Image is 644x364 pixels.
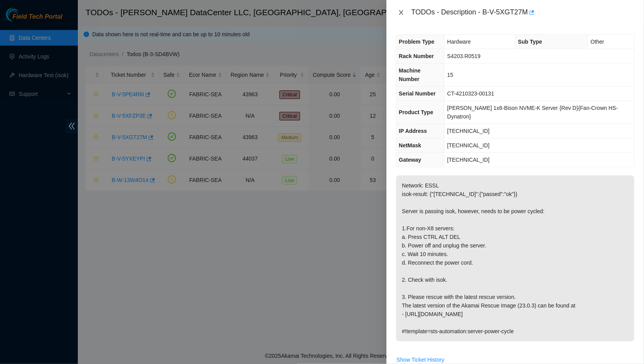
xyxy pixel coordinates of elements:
span: Machine Number [399,67,421,82]
span: CT-4210323-00131 [447,90,494,97]
span: Other [591,39,604,45]
span: close [398,9,404,16]
span: Rack Number [399,53,434,59]
span: Show Ticket History [397,355,444,364]
span: Sub Type [518,39,542,45]
p: Network: ESSL isok-result: {"[TECHNICAL_ID]":{"passed":"ok"}} Server is passing isok, however, ne... [396,175,634,341]
span: [TECHNICAL_ID] [447,128,490,134]
span: Serial Number [399,90,436,97]
span: [TECHNICAL_ID] [447,157,490,163]
span: NetMask [399,142,421,148]
span: Gateway [399,157,421,163]
span: Problem Type [399,39,435,45]
div: TODOs - Description - B-V-5XGT27M [411,6,635,19]
span: IP Address [399,128,427,134]
span: [TECHNICAL_ID] [447,142,490,148]
span: Product Type [399,109,433,115]
span: S4203.R0519 [447,53,481,59]
span: 15 [447,72,453,78]
button: Close [396,9,407,16]
span: Hardware [447,39,471,45]
span: [PERSON_NAME] 1x8-Bison NVME-K Server {Rev D}{Fan-Crown HS-Dynatron} [447,105,618,120]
